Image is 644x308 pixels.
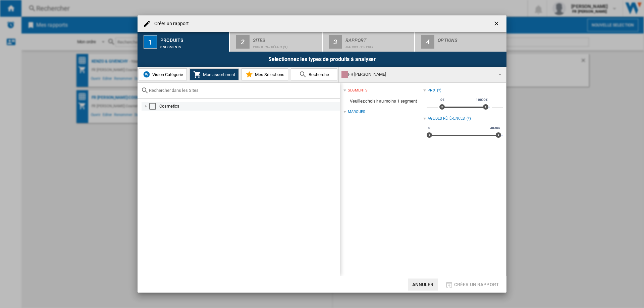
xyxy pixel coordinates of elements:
[421,35,434,49] div: 4
[329,35,342,49] div: 3
[138,32,230,52] button: 1 Produits 0 segments
[428,116,465,121] div: Age des références
[253,35,319,42] div: Sites
[144,35,157,49] div: 1
[160,35,226,42] div: Produits
[149,88,337,93] input: Rechercher dans les Sites
[307,72,329,77] span: Recherche
[138,52,506,67] div: Selectionnez les types de produits à analyser
[345,35,412,42] div: Rapport
[490,17,504,30] button: getI18NText('BUTTONS.CLOSE_DIALOG')
[341,70,493,79] div: FR [PERSON_NAME]
[230,32,322,52] button: 2 Sites Profil par défaut (3)
[149,103,159,110] md-checkbox: Select
[236,35,250,49] div: 2
[489,125,501,131] span: 30 ans
[190,68,239,80] button: Mon assortiment
[427,125,431,131] span: 0
[348,88,367,93] div: segments
[454,282,499,287] span: Créer un rapport
[493,20,501,28] ng-md-icon: getI18NText('BUTTONS.CLOSE_DIALOG')
[143,70,151,78] img: wiser-icon-blue.png
[408,279,438,291] button: Annuler
[443,279,501,291] button: Créer un rapport
[253,72,284,77] span: Mes Sélections
[151,72,183,77] span: Vision Catégorie
[253,42,319,49] div: Profil par défaut (3)
[415,32,506,52] button: 4 Options
[151,20,189,27] h4: Créer un rapport
[160,42,226,49] div: 0 segments
[343,95,423,108] span: Veuillez choisir au moins 1 segment
[438,35,504,42] div: Options
[323,32,415,52] button: 3 Rapport Matrice des prix
[475,97,489,103] span: 10000€
[428,88,436,93] div: Prix
[159,103,339,110] div: Cosmetics
[241,68,288,80] button: Mes Sélections
[348,109,365,115] div: Marques
[139,68,187,80] button: Vision Catégorie
[439,97,445,103] span: 0€
[345,42,412,49] div: Matrice des prix
[291,68,337,80] button: Recherche
[201,72,235,77] span: Mon assortiment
